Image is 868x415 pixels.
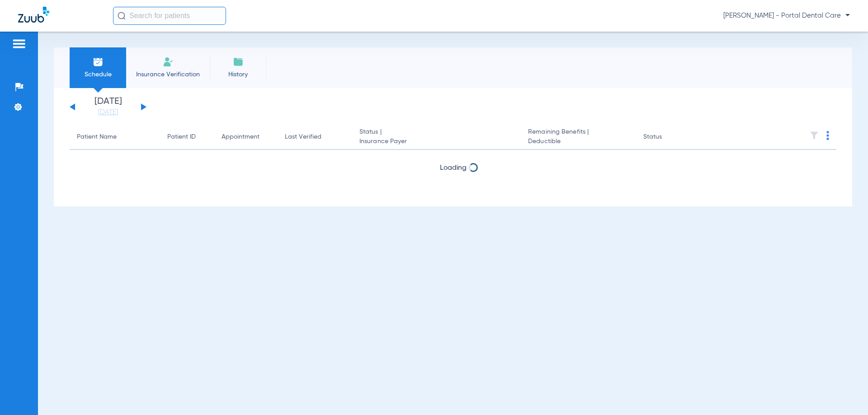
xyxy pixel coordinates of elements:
[93,56,104,67] img: Schedule
[352,125,521,150] th: Status |
[81,108,135,117] a: [DATE]
[222,132,270,142] div: Appointment
[359,137,514,146] span: Insurance Payer
[723,11,850,20] span: [PERSON_NAME] - Portal Dental Care
[636,125,697,150] th: Status
[285,132,345,142] div: Last Verified
[12,38,26,49] img: hamburger-icon
[528,137,628,146] span: Deductible
[77,132,153,142] div: Patient Name
[167,132,196,142] div: Patient ID
[133,70,203,79] span: Insurance Verification
[440,164,467,172] span: Loading
[222,132,259,142] div: Appointment
[826,131,829,140] img: group-dot-blue.svg
[233,56,244,67] img: History
[76,70,119,79] span: Schedule
[81,97,135,117] li: [DATE]
[163,56,174,67] img: Manual Insurance Verification
[77,132,117,142] div: Patient Name
[118,12,126,20] img: Search Icon
[521,125,636,150] th: Remaining Benefits |
[217,70,259,79] span: History
[18,7,49,23] img: Zuub Logo
[810,131,819,140] img: filter.svg
[167,132,207,142] div: Patient ID
[285,132,321,142] div: Last Verified
[113,7,226,25] input: Search for patients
